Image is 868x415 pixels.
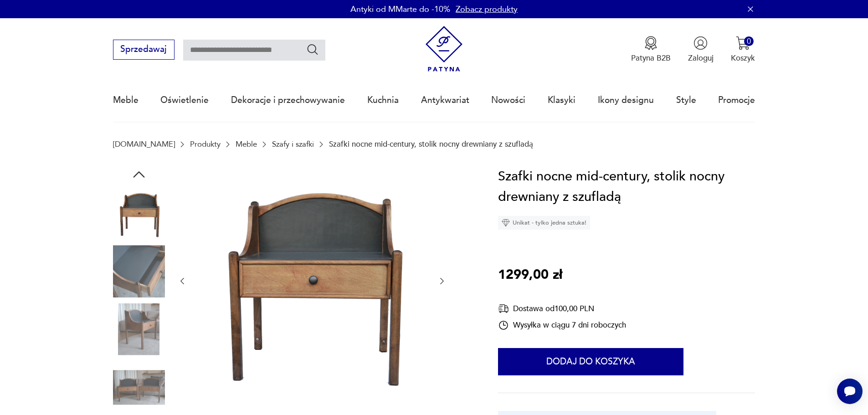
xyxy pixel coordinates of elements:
[631,36,671,63] button: Patyna B2B
[421,79,469,121] a: Antykwariat
[498,216,590,230] div: Unikat - tylko jedna sztuka!
[688,36,714,63] button: Zaloguj
[329,140,533,149] p: Szafki nocne mid-century, stolik nocny drewniany z szufladą
[113,40,175,60] button: Sprzedawaj
[113,245,165,297] img: Zdjęcie produktu Szafki nocne mid-century, stolik nocny drewniany z szufladą
[736,36,750,50] img: Ikona koszyka
[456,4,518,15] a: Zobacz produkty
[306,43,319,56] button: Szukaj
[231,79,345,121] a: Dekoracje i przechowywanie
[498,348,683,375] button: Dodaj do koszyka
[491,79,525,121] a: Nowości
[272,140,314,149] a: Szafy i szafki
[598,79,654,121] a: Ikony designu
[693,36,708,50] img: Ikonka użytkownika
[502,219,510,227] img: Ikona diamentu
[113,361,165,413] img: Zdjęcie produktu Szafki nocne mid-century, stolik nocny drewniany z szufladą
[644,36,658,50] img: Ikona medalu
[113,46,175,54] a: Sprzedawaj
[731,53,755,63] p: Koszyk
[498,303,509,314] img: Ikona dostawy
[160,79,209,121] a: Oświetlenie
[421,26,467,72] img: Patyna - sklep z meblami i dekoracjami vintage
[731,36,755,63] button: 0Koszyk
[198,166,426,395] img: Zdjęcie produktu Szafki nocne mid-century, stolik nocny drewniany z szufladą
[113,187,165,239] img: Zdjęcie produktu Szafki nocne mid-century, stolik nocny drewniany z szufladą
[498,166,755,208] h1: Szafki nocne mid-century, stolik nocny drewniany z szufladą
[631,36,671,63] a: Ikona medaluPatyna B2B
[744,36,754,46] div: 0
[190,140,221,149] a: Produkty
[350,4,450,15] p: Antyki od MMarte do -10%
[113,140,175,149] a: [DOMAIN_NAME]
[113,303,165,355] img: Zdjęcie produktu Szafki nocne mid-century, stolik nocny drewniany z szufladą
[837,379,863,404] iframe: Smartsupp widget button
[498,303,626,314] div: Dostawa od 100,00 PLN
[718,79,755,121] a: Promocje
[631,53,671,63] p: Patyna B2B
[676,79,696,121] a: Style
[113,79,139,121] a: Meble
[498,265,562,286] p: 1299,00 zł
[688,53,714,63] p: Zaloguj
[236,140,257,149] a: Meble
[548,79,575,121] a: Klasyki
[367,79,399,121] a: Kuchnia
[498,320,626,331] div: Wysyłka w ciągu 7 dni roboczych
